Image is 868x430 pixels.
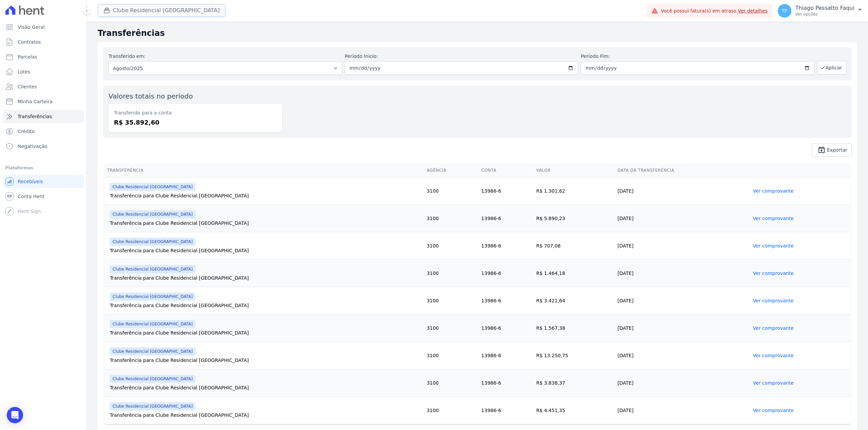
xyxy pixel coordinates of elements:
div: Transferência para Clube Residencial [GEOGRAPHIC_DATA] [110,192,421,199]
td: [DATE] [615,205,750,232]
td: 3100 [424,397,478,424]
div: Open Intercom Messenger [7,407,23,423]
a: unarchive Exportar [812,143,852,157]
a: Ver comprovante [753,325,794,331]
td: R$ 707,08 [533,232,615,260]
td: R$ 3.838,37 [533,369,615,397]
th: Data da Transferência [615,164,750,177]
a: Clientes [3,80,84,93]
label: Período Inicío: [345,53,578,60]
td: R$ 1.464,18 [533,260,615,287]
a: Ver comprovante [753,216,794,221]
span: Parcelas [18,53,37,60]
span: Transferências [18,113,52,120]
td: [DATE] [615,369,750,397]
span: Clube Residencial [GEOGRAPHIC_DATA] [110,210,195,218]
a: Contratos [3,35,84,49]
td: [DATE] [615,232,750,260]
td: 13986-6 [479,232,534,260]
td: R$ 1.301,62 [533,177,615,205]
td: 3100 [424,232,478,260]
a: Ver comprovante [753,408,794,413]
dt: Transferido para a conta [114,109,277,116]
td: 13986-6 [479,342,534,369]
a: Lotes [3,65,84,79]
a: Visão Geral [3,20,84,34]
a: Parcelas [3,50,84,64]
a: Ver comprovante [753,353,794,358]
p: Thiago Pessatto Faqui [795,5,854,12]
span: Clientes [18,83,37,90]
span: Minha Carteira [18,98,53,105]
span: Clube Residencial [GEOGRAPHIC_DATA] [110,402,195,410]
span: Clube Residencial [GEOGRAPHIC_DATA] [110,183,195,191]
a: Negativação [3,139,84,153]
button: TP Thiago Pessatto Faqui Ver opções [772,1,868,20]
div: Transferência para Clube Residencial [GEOGRAPHIC_DATA] [110,384,421,391]
td: [DATE] [615,287,750,315]
td: 13986-6 [479,315,534,342]
td: R$ 5.890,23 [533,205,615,232]
th: Transferência [104,164,424,177]
div: Transferência para Clube Residencial [GEOGRAPHIC_DATA] [110,329,421,336]
th: Conta [479,164,534,177]
a: Ver comprovante [753,243,794,249]
td: 3100 [424,369,478,397]
label: Período Fim: [581,53,814,60]
a: Ver detalhes [738,8,768,14]
h2: Transferências [98,27,857,39]
div: Transferência para Clube Residencial [GEOGRAPHIC_DATA] [110,412,421,418]
span: Clube Residencial [GEOGRAPHIC_DATA] [110,293,195,301]
span: Exportar [827,148,847,152]
a: Crédito [3,125,84,138]
span: Clube Residencial [GEOGRAPHIC_DATA] [110,265,195,273]
a: Conta Hent [3,190,84,203]
td: 3100 [424,205,478,232]
td: R$ 13.250,75 [533,342,615,369]
span: Clube Residencial [GEOGRAPHIC_DATA] [110,238,195,246]
span: Visão Geral [18,24,45,30]
a: Ver comprovante [753,380,794,386]
span: Crédito [18,128,35,135]
label: Valores totais no período [108,92,193,100]
td: 13986-6 [479,260,534,287]
button: Aplicar [817,61,846,74]
dd: R$ 35.892,60 [114,118,277,127]
span: Clube Residencial [GEOGRAPHIC_DATA] [110,375,195,383]
span: Lotes [18,68,31,75]
td: 3100 [424,287,478,315]
td: 13986-6 [479,205,534,232]
td: [DATE] [615,315,750,342]
div: Transferência para Clube Residencial [GEOGRAPHIC_DATA] [110,247,421,254]
td: [DATE] [615,397,750,424]
a: Minha Carteira [3,95,84,108]
td: 13986-6 [479,177,534,205]
td: [DATE] [615,260,750,287]
span: Contratos [18,39,41,45]
div: Transferência para Clube Residencial [GEOGRAPHIC_DATA] [110,275,421,281]
span: Clube Residencial [GEOGRAPHIC_DATA] [110,347,195,356]
a: Ver comprovante [753,298,794,303]
td: R$ 3.421,64 [533,287,615,315]
td: 3100 [424,315,478,342]
td: 3100 [424,260,478,287]
th: Agência [424,164,478,177]
a: Transferências [3,110,84,123]
span: Recebíveis [18,178,43,185]
div: Transferência para Clube Residencial [GEOGRAPHIC_DATA] [110,302,421,309]
td: [DATE] [615,177,750,205]
td: [DATE] [615,342,750,369]
td: 3100 [424,342,478,369]
span: Negativação [18,143,47,150]
td: R$ 4.451,35 [533,397,615,424]
span: Você possui fatura(s) em atraso. [661,7,768,15]
p: Ver opções [795,12,854,17]
div: Transferência para Clube Residencial [GEOGRAPHIC_DATA] [110,220,421,227]
td: 13986-6 [479,369,534,397]
span: Conta Hent [18,193,44,200]
label: Transferido em: [108,53,145,59]
button: Clube Residencial [GEOGRAPHIC_DATA] [98,4,225,17]
a: Recebíveis [3,175,84,188]
td: 13986-6 [479,287,534,315]
th: Valor [533,164,615,177]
